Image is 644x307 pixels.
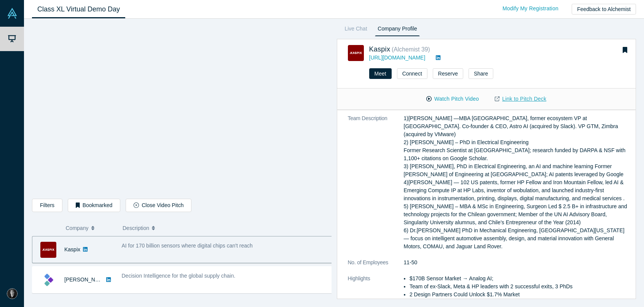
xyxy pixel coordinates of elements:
[620,45,630,56] button: Bookmark
[469,68,493,79] button: Share
[342,24,370,36] a: Live Chat
[369,68,392,79] button: Meet
[375,24,419,36] a: Company Profile
[123,220,149,236] span: Description
[494,2,566,15] a: Modify My Registration
[66,220,115,236] button: Company
[66,220,89,236] span: Company
[64,246,80,252] a: Kaspix
[348,275,404,307] dt: Highlights
[397,68,427,79] button: Connect
[404,114,631,251] p: 1)[PERSON_NAME] —MBA [GEOGRAPHIC_DATA], former ecosystem VP at [GEOGRAPHIC_DATA]. Co-founder & CE...
[7,8,18,19] img: Alchemist Vault Logo
[122,243,253,249] span: AI for 170 billion sensors where digital chips can't reach
[32,25,331,193] iframe: KASPIX
[433,68,463,79] button: Reserve
[64,276,108,283] a: [PERSON_NAME]
[410,275,631,283] li: $170B Sensor Market → Analog AI;
[348,114,404,259] dt: Team Description
[7,288,18,299] img: Ash Cleary's Account
[32,199,62,212] button: Filters
[348,45,364,61] img: Kaspix's Logo
[418,92,487,106] button: Watch Pitch Video
[369,55,426,61] a: [URL][DOMAIN_NAME]
[410,283,631,291] li: Team of ex-Slack, Meta & HP leaders with 2 successful exits, 3 PhDs
[40,242,56,258] img: Kaspix's Logo
[369,45,391,53] a: Kaspix
[348,259,404,275] dt: No. of Employees
[487,92,554,106] a: Link to Pitch Deck
[410,291,631,299] li: 2 Design Partners Could Unlock $1.7% Market
[68,199,120,212] button: Bookmarked
[123,220,326,236] button: Description
[392,46,430,53] small: ( Alchemist 39 )
[404,259,631,267] dd: 11-50
[572,4,636,14] button: Feedback to Alchemist
[126,199,191,212] button: Close Video Pitch
[122,273,236,279] span: Decision Intelligence for the global supply chain.
[40,272,56,288] img: Kimaru AI's Logo
[32,0,125,18] a: Class XL Virtual Demo Day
